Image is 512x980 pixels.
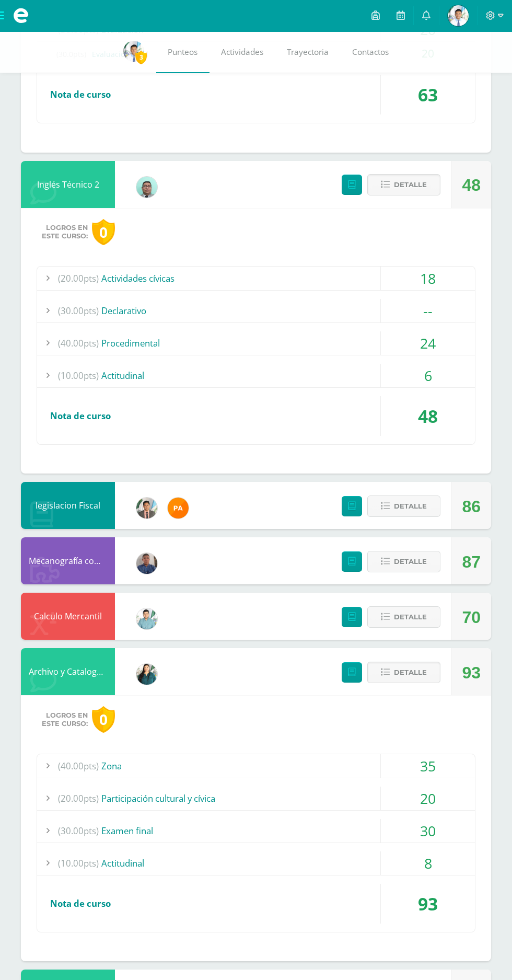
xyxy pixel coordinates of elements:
img: 81049356b3b16f348f04480ea0cb6817.png [168,498,189,518]
span: Detalle [394,663,427,682]
div: Inglés Técnico 2 [21,161,115,208]
div: Participación cultural y cívica [37,787,475,810]
span: (30.00pts) [58,819,99,843]
span: (40.00pts) [58,331,99,355]
div: 93 [381,884,475,924]
span: Nota de curso [50,410,111,422]
span: 3 [135,51,147,64]
a: Actividades [210,31,275,73]
div: Declarativo [37,299,475,322]
div: 6 [381,364,475,387]
div: Archivo y Catalogacion EspIngles [21,648,115,695]
div: Examen final [37,819,475,843]
span: Logros en este curso: [42,224,88,240]
button: Detalle [367,551,440,572]
div: -- [381,299,475,322]
div: 0 [92,219,115,246]
span: Trayectoria [287,47,329,57]
span: Detalle [394,552,427,571]
div: 86 [462,483,481,530]
div: 8 [381,851,475,875]
span: Detalle [394,607,427,627]
div: 87 [462,538,481,585]
div: 18 [381,267,475,290]
span: Contactos [352,47,389,57]
button: Detalle [367,495,440,517]
img: d4d564538211de5578f7ad7a2fdd564e.png [136,177,157,198]
span: (20.00pts) [58,787,99,810]
div: Actitudinal [37,851,475,875]
div: legislacion Fiscal [21,482,115,529]
div: Calculo Mercantil [21,593,115,640]
div: Mecanografía computarizada [21,537,115,584]
span: Logros en este curso: [42,711,88,728]
span: (40.00pts) [58,754,99,778]
div: 93 [462,649,481,696]
span: Detalle [394,497,427,516]
img: d725921d36275491089fe2b95fc398a7.png [136,498,157,518]
button: Detalle [367,174,440,195]
div: Zona [37,754,475,778]
a: Contactos [341,31,401,73]
button: Detalle [367,606,440,628]
a: Punteos [156,31,210,73]
img: bed7908efb1063532388c592acc2e348.png [123,41,144,62]
button: Detalle [367,662,440,683]
div: Procedimental [37,331,475,355]
div: 35 [381,754,475,778]
span: Punteos [168,47,197,57]
img: f58bb6038ea3a85f08ed05377cd67300.png [136,664,157,685]
div: 0 [92,706,115,733]
div: 70 [462,594,481,641]
span: Detalle [394,175,427,194]
span: Nota de curso [50,897,111,909]
div: Actividades cívicas [37,267,475,290]
div: 24 [381,331,475,355]
div: 48 [381,396,475,436]
div: Actitudinal [37,364,475,387]
div: 20 [381,787,475,810]
span: (30.00pts) [58,299,99,322]
span: (10.00pts) [58,851,99,875]
div: 48 [462,162,481,209]
span: Nota de curso [50,88,111,100]
span: (10.00pts) [58,364,99,387]
img: bf66807720f313c6207fc724d78fb4d0.png [136,553,157,574]
img: bed7908efb1063532388c592acc2e348.png [448,5,469,26]
span: (20.00pts) [58,267,99,290]
img: 3bbeeb896b161c296f86561e735fa0fc.png [136,608,157,629]
span: Actividades [221,47,263,57]
div: 30 [381,819,475,843]
a: Trayectoria [275,31,341,73]
div: 63 [381,75,475,114]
